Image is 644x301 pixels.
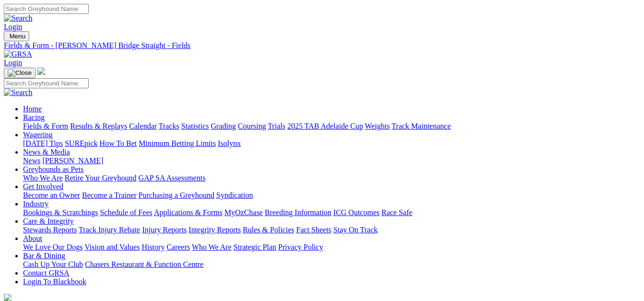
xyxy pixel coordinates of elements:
div: Bar & Dining [23,260,640,269]
a: GAP SA Assessments [139,174,206,182]
a: Race Safe [381,208,412,217]
input: Search [4,78,89,88]
a: Careers [166,243,190,251]
a: About [23,234,42,242]
img: Search [4,88,33,97]
a: Bookings & Scratchings [23,208,98,217]
a: Purchasing a Greyhound [139,191,214,199]
a: How To Bet [100,139,137,147]
a: Stewards Reports [23,226,77,234]
input: Search [4,4,89,14]
a: Isolynx [218,139,241,147]
button: Toggle navigation [4,31,29,41]
a: Applications & Forms [154,208,222,217]
a: Login To Blackbook [23,277,86,286]
a: Fields & Form - [PERSON_NAME] Bridge Straight - Fields [4,41,640,50]
a: Care & Integrity [23,217,74,225]
a: Login [4,23,22,31]
a: Calendar [129,122,157,130]
a: News [23,157,40,165]
a: Privacy Policy [278,243,323,251]
a: 2025 TAB Adelaide Cup [287,122,363,130]
a: Schedule of Fees [100,208,152,217]
div: About [23,243,640,252]
span: Menu [10,33,25,40]
a: Who We Are [192,243,232,251]
img: Close [8,69,32,77]
a: [DATE] Tips [23,139,63,147]
a: Minimum Betting Limits [139,139,216,147]
a: Wagering [23,131,53,139]
a: News & Media [23,148,70,156]
a: Strategic Plan [234,243,276,251]
a: Bar & Dining [23,252,65,260]
div: News & Media [23,157,640,165]
a: Greyhounds as Pets [23,165,83,173]
a: Grading [211,122,236,130]
a: Contact GRSA [23,269,69,277]
a: Become a Trainer [82,191,137,199]
a: Home [23,105,42,113]
a: ICG Outcomes [333,208,379,217]
div: Industry [23,208,640,217]
img: logo-grsa-white.png [37,67,45,75]
a: Chasers Restaurant & Function Centre [85,260,203,268]
button: Toggle navigation [4,68,35,78]
a: Vision and Values [84,243,140,251]
a: Breeding Information [265,208,331,217]
a: Fact Sheets [296,226,331,234]
a: Syndication [216,191,253,199]
div: Racing [23,122,640,131]
img: GRSA [4,50,32,59]
img: Search [4,14,33,23]
a: Fields & Form [23,122,68,130]
a: Who We Are [23,174,63,182]
div: Get Involved [23,191,640,200]
a: History [141,243,164,251]
div: Care & Integrity [23,226,640,234]
a: Track Injury Rebate [79,226,140,234]
a: Integrity Reports [188,226,241,234]
a: Industry [23,200,48,208]
a: MyOzChase [224,208,263,217]
a: [PERSON_NAME] [42,157,103,165]
a: Weights [365,122,390,130]
a: Rules & Policies [243,226,294,234]
a: Cash Up Your Club [23,260,83,268]
a: Become an Owner [23,191,80,199]
a: Results & Replays [70,122,127,130]
a: Trials [268,122,285,130]
a: Statistics [181,122,209,130]
div: Wagering [23,139,640,148]
a: Injury Reports [142,226,187,234]
a: Get Involved [23,182,63,191]
div: Greyhounds as Pets [23,174,640,182]
a: Stay On Track [333,226,377,234]
a: Login [4,59,22,67]
a: We Love Our Dogs [23,243,82,251]
a: Retire Your Greyhound [65,174,137,182]
a: Coursing [238,122,266,130]
a: Track Maintenance [392,122,451,130]
a: SUREpick [65,139,97,147]
a: Racing [23,113,45,121]
a: Tracks [159,122,179,130]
